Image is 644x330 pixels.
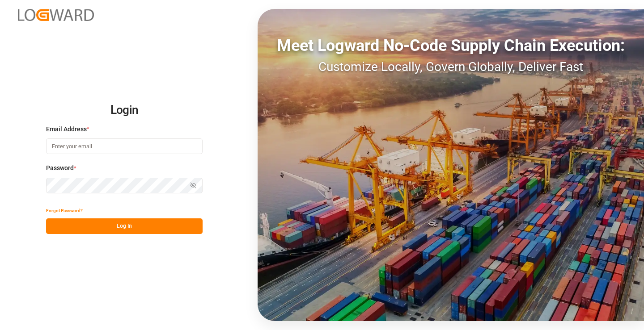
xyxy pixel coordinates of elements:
h2: Login [46,96,203,125]
img: Logward_new_orange.png [18,9,94,21]
input: Enter your email [46,138,203,154]
button: Log In [46,218,203,234]
div: Meet Logward No-Code Supply Chain Execution: [258,33,644,58]
div: Customize Locally, Govern Globally, Deliver Fast [258,58,644,76]
span: Email Address [46,125,87,134]
span: Password [46,163,74,173]
button: Forgot Password? [46,203,83,218]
